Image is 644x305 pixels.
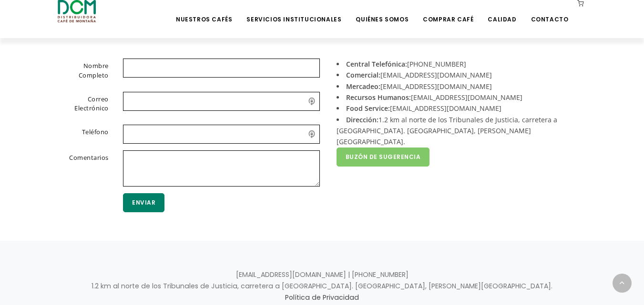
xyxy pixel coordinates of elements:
[346,104,390,113] strong: Food Service:
[337,59,580,69] li: [PHONE_NUMBER]
[337,114,580,148] li: 1.2 km al norte de los Tribunales de Justicia, carretera a [GEOGRAPHIC_DATA]. [GEOGRAPHIC_DATA], ...
[337,81,580,92] li: [EMAIL_ADDRESS][DOMAIN_NAME]
[525,1,574,23] a: Contacto
[241,1,347,23] a: Servicios Institucionales
[337,148,430,167] a: Buzón de Sugerencia
[337,69,580,80] li: [EMAIL_ADDRESS][DOMAIN_NAME]
[170,1,238,23] a: Nuestros Cafés
[46,92,116,117] label: Correo Electrónico
[285,293,359,302] a: Política de Privacidad
[346,93,411,102] strong: Recursos Humanos:
[337,103,580,114] li: [EMAIL_ADDRESS][DOMAIN_NAME]
[337,92,580,103] li: [EMAIL_ADDRESS][DOMAIN_NAME]
[346,70,380,79] strong: Comercial:
[46,125,116,142] label: Teléfono
[346,115,378,124] strong: Dirección:
[123,193,164,212] button: Enviar
[46,150,116,185] label: Comentarios
[346,82,380,91] strong: Mercadeo:
[46,59,116,83] label: Nombre Completo
[346,59,407,69] strong: Central Telefónica:
[482,1,522,23] a: Calidad
[350,1,414,23] a: Quiénes Somos
[417,1,479,23] a: Comprar Café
